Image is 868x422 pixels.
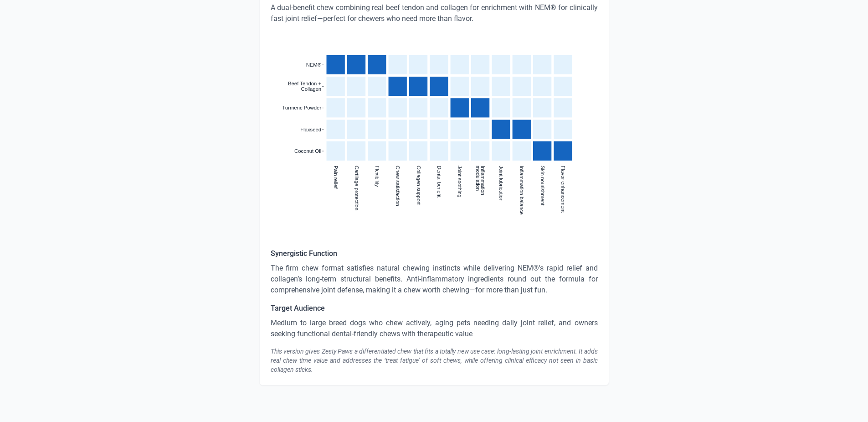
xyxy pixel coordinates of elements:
[326,55,572,161] g: cell
[306,62,321,68] text: NEM®
[271,248,598,259] h5: Synergistic Function
[498,166,504,202] text: Joint lubrication
[475,166,481,191] tspan: modulation
[416,166,421,205] text: Collagen support
[375,166,380,187] text: Flexibility
[300,126,321,132] text: Flaxseed
[333,166,566,215] g: x-axis tick label
[271,263,598,296] p: The firm chew format satisfies natural chewing instincts while delivering NEM®'s rapid relief and...
[519,166,524,215] text: Inflammation balance
[395,166,401,206] text: Chew satisfaction
[288,81,321,86] tspan: Beef Tendon +
[271,347,598,374] div: This version gives Zesty Paws a differentiated chew that fits a totally new use case: long-lastin...
[480,166,486,195] tspan: Inflammation
[457,166,462,198] text: Joint soothing
[437,166,442,198] text: Dental benefit
[271,303,598,314] h5: Target Audience
[271,318,598,339] p: Medium to large breed dogs who chew actively, aging pets needing daily joint relief, and owners s...
[539,166,545,206] text: Skin nourishment
[294,148,321,154] text: Coconut Oil
[354,166,359,210] text: Cartilage protection
[271,2,598,24] p: A dual-benefit chew combining real beef tendon and collagen for enrichment with NEM® for clinical...
[560,166,566,213] text: Flavor enhancement
[333,166,339,189] text: Pain relief
[322,65,324,151] g: y-axis tick
[282,105,321,110] text: Turmeric Powder
[282,62,321,154] g: y-axis tick label
[301,86,321,92] tspan: Collagen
